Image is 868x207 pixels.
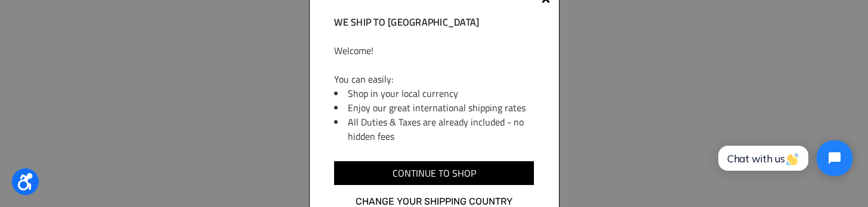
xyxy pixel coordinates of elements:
[348,86,533,101] li: Shop in your local currency
[705,130,863,186] iframe: Tidio Chat
[189,49,253,60] span: Phone Number
[334,161,533,185] input: Continue to shop
[334,43,533,58] p: Welcome!
[348,115,533,143] li: All Duties & Taxes are already included - no hidden fees
[334,72,533,86] p: You can easily:
[348,101,533,115] li: Enjoy our great international shipping rates
[334,15,533,29] h2: We ship to [GEOGRAPHIC_DATA]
